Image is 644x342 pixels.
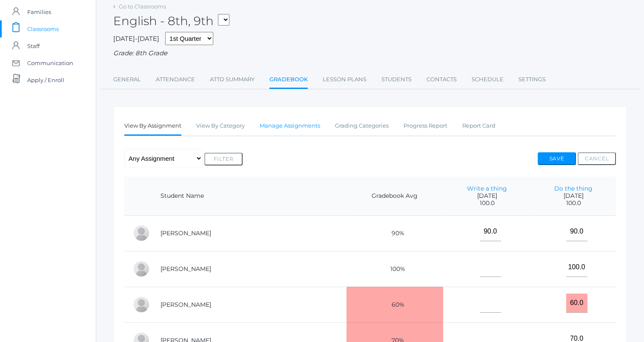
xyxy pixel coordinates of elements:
a: Contacts [426,71,457,88]
div: LaRae Erner [133,296,150,313]
a: [PERSON_NAME] [160,301,211,308]
span: Communication [27,54,73,71]
span: [DATE] [452,192,522,199]
button: Filter [204,153,243,165]
button: Cancel [578,152,616,165]
a: Gradebook [269,71,308,89]
span: Apply / Enroll [27,71,64,88]
span: Families [27,3,51,20]
td: 60% [346,287,444,322]
button: Save [538,152,576,165]
a: Manage Assignments [260,117,320,134]
h2: English - 8th, 9th [113,14,229,28]
a: Settings [518,71,546,88]
a: [PERSON_NAME] [160,265,211,273]
a: Grading Categories [335,117,389,134]
div: Pierce Brozek [133,225,150,242]
span: Classrooms [27,20,59,37]
a: Progress Report [404,117,447,134]
a: View By Assignment [124,117,181,136]
th: Student Name [152,177,346,216]
div: Eva Carr [133,260,150,277]
a: Do the thing [554,185,592,192]
div: Grade: 8th Grade [113,48,627,58]
a: [PERSON_NAME] [160,229,211,237]
a: Go to Classrooms [119,3,166,10]
th: Gradebook Avg [346,177,444,216]
a: Lesson Plans [323,71,366,88]
a: View By Category [196,117,245,134]
td: 90% [346,215,444,251]
a: General [113,71,141,88]
a: Write a thing [467,185,507,192]
a: Attendance [156,71,195,88]
span: [DATE]-[DATE] [113,34,159,43]
span: [DATE] [539,192,607,199]
span: 100.0 [539,199,607,207]
a: Schedule [472,71,504,88]
td: 100% [346,251,444,287]
span: Staff [27,37,40,54]
a: Students [381,71,412,88]
span: 100.0 [452,199,522,207]
a: Attd Summary [210,71,255,88]
a: Report Card [462,117,495,134]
